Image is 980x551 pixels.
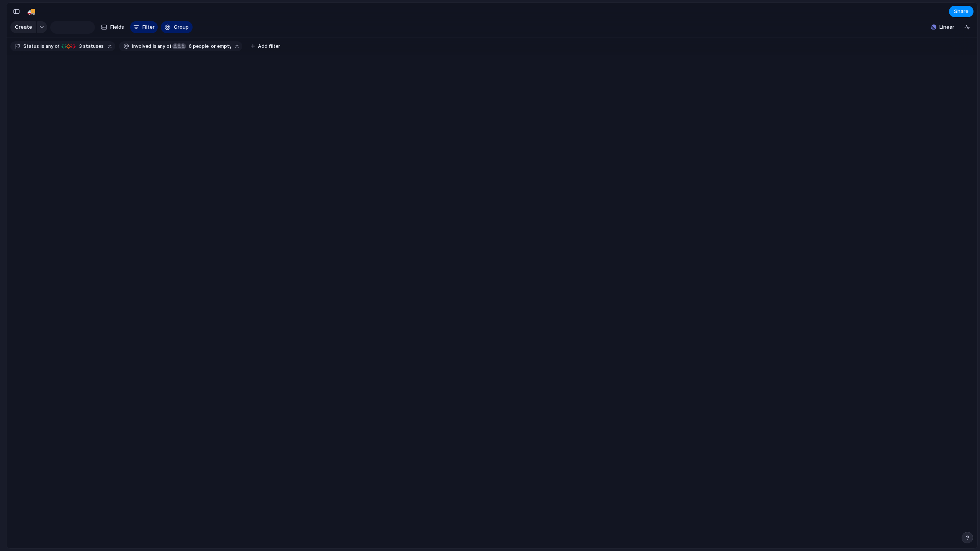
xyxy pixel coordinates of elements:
button: Filter [130,21,158,33]
span: Add filter [258,43,280,50]
span: Group [174,23,189,31]
span: Filter [142,23,155,31]
span: any of [157,43,171,50]
span: Status [23,43,39,50]
button: Create [10,21,36,33]
span: Create [15,23,32,31]
span: Linear [939,23,954,31]
span: any of [44,43,59,50]
span: Fields [110,23,124,31]
button: isany of [151,42,173,51]
span: 6 [186,43,193,49]
button: 3 statuses [60,42,105,51]
span: or empty [210,43,231,50]
button: Add filter [246,41,285,52]
button: 6 peopleor empty [172,42,232,51]
span: statuses [77,43,104,50]
button: Group [161,21,193,33]
span: Share [954,8,969,15]
div: 🚚 [27,6,36,16]
button: Fields [98,21,127,33]
span: is [41,43,44,50]
span: 3 [77,43,83,49]
button: Linear [928,21,957,33]
button: 🚚 [25,5,38,18]
span: Involved [132,43,151,50]
span: people [186,43,209,50]
button: Share [949,6,973,17]
span: is [153,43,157,50]
button: isany of [39,42,61,51]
